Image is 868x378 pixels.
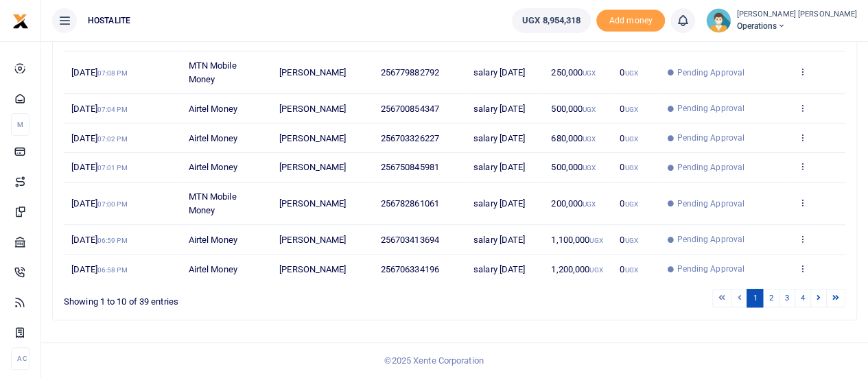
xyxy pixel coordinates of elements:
[473,104,525,114] span: salary [DATE]
[677,198,744,210] span: Pending Approval
[189,162,237,172] span: Airtel Money
[12,15,29,25] a: logo-small logo-large logo-large
[279,162,346,172] span: [PERSON_NAME]
[381,67,439,78] span: 256779882792
[381,198,439,209] span: 256782861061
[620,67,637,78] span: 0
[189,235,237,245] span: Airtel Money
[596,10,665,32] li: Toup your wallet
[97,200,128,208] small: 07:00 PM
[624,164,637,172] small: UGX
[624,237,637,244] small: UGX
[71,264,127,274] span: [DATE]
[473,133,525,143] span: salary [DATE]
[620,235,637,245] span: 0
[71,198,127,209] span: [DATE]
[677,263,744,275] span: Pending Approval
[762,289,779,307] a: 2
[97,266,128,274] small: 06:58 PM
[795,289,811,307] a: 4
[82,14,136,27] span: HOSTALITE
[381,133,439,143] span: 256703326227
[97,106,128,113] small: 07:04 PM
[97,135,128,143] small: 07:02 PM
[71,67,127,78] span: [DATE]
[583,200,596,208] small: UGX
[506,8,596,33] li: Wallet ballance
[279,264,346,274] span: [PERSON_NAME]
[381,104,439,114] span: 256700854347
[97,164,128,172] small: 07:01 PM
[551,67,596,78] span: 250,000
[189,191,237,215] span: MTN Mobile Money
[736,9,857,21] small: [PERSON_NAME] [PERSON_NAME]
[747,289,763,307] a: 1
[596,10,665,32] span: Add money
[11,113,30,136] li: M
[522,14,580,27] span: UGX 8,954,318
[620,133,637,143] span: 0
[706,8,857,33] a: profile-user [PERSON_NAME] [PERSON_NAME] Operations
[381,235,439,245] span: 256703413694
[677,233,744,246] span: Pending Approval
[620,198,637,209] span: 0
[189,133,237,143] span: Airtel Money
[551,198,596,209] span: 200,000
[620,104,637,114] span: 0
[473,162,525,172] span: salary [DATE]
[677,161,744,174] span: Pending Approval
[596,14,665,25] a: Add money
[583,106,596,113] small: UGX
[677,132,744,144] span: Pending Approval
[473,264,525,274] span: salary [DATE]
[620,264,637,274] span: 0
[551,264,602,274] span: 1,200,000
[677,102,744,115] span: Pending Approval
[71,235,127,245] span: [DATE]
[551,162,596,172] span: 500,000
[279,198,346,209] span: [PERSON_NAME]
[624,106,637,113] small: UGX
[551,133,596,143] span: 680,000
[279,235,346,245] span: [PERSON_NAME]
[589,266,602,274] small: UGX
[624,135,637,143] small: UGX
[624,200,637,208] small: UGX
[624,69,637,77] small: UGX
[189,104,237,114] span: Airtel Money
[189,60,237,84] span: MTN Mobile Money
[97,69,128,77] small: 07:08 PM
[71,133,127,143] span: [DATE]
[589,237,602,244] small: UGX
[473,67,525,78] span: salary [DATE]
[473,235,525,245] span: salary [DATE]
[473,198,525,209] span: salary [DATE]
[12,13,29,29] img: logo-small
[512,8,591,33] a: UGX 8,954,318
[706,8,731,33] img: profile-user
[381,162,439,172] span: 256750845981
[11,347,30,370] li: Ac
[381,264,439,274] span: 256706334196
[620,162,637,172] span: 0
[583,164,596,172] small: UGX
[551,235,602,245] span: 1,100,000
[279,104,346,114] span: [PERSON_NAME]
[551,104,596,114] span: 500,000
[64,287,384,309] div: Showing 1 to 10 of 39 entries
[677,67,744,79] span: Pending Approval
[279,133,346,143] span: [PERSON_NAME]
[779,289,795,307] a: 3
[97,237,128,244] small: 06:59 PM
[189,264,237,274] span: Airtel Money
[71,162,127,172] span: [DATE]
[583,69,596,77] small: UGX
[583,135,596,143] small: UGX
[736,20,857,32] span: Operations
[279,67,346,78] span: [PERSON_NAME]
[71,104,127,114] span: [DATE]
[624,266,637,274] small: UGX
